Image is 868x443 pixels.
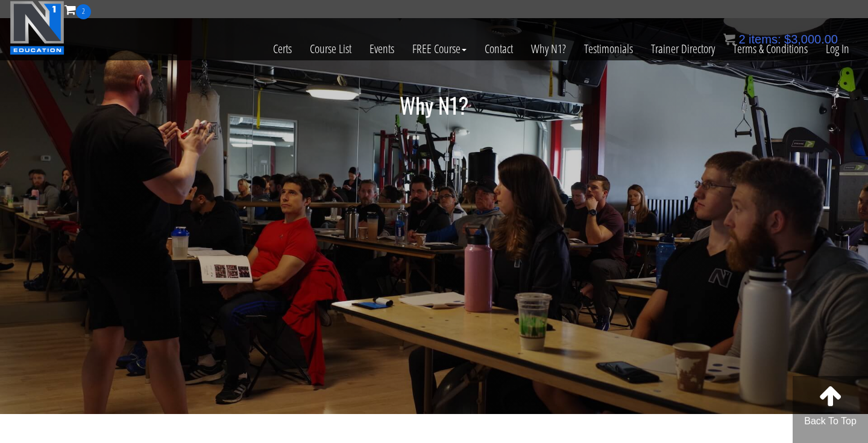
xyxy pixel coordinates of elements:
a: Contact [476,19,522,78]
a: Certs [264,19,301,78]
a: FREE Course [403,19,476,78]
img: icon11.png [723,33,735,45]
span: $ [784,33,791,46]
span: items: [749,33,781,46]
a: Events [360,19,403,78]
span: 2 [76,4,91,19]
bdi: 3,000.00 [784,33,838,46]
a: Course List [301,19,360,78]
a: 2 [64,1,91,18]
img: n1-education [10,1,64,55]
a: Trainer Directory [642,19,724,78]
a: Terms & Conditions [724,19,817,78]
a: Testimonials [575,19,642,78]
a: 2 items: $3,000.00 [723,33,838,46]
a: Why N1? [522,19,575,78]
a: Log In [817,19,858,78]
span: 2 [738,33,745,46]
